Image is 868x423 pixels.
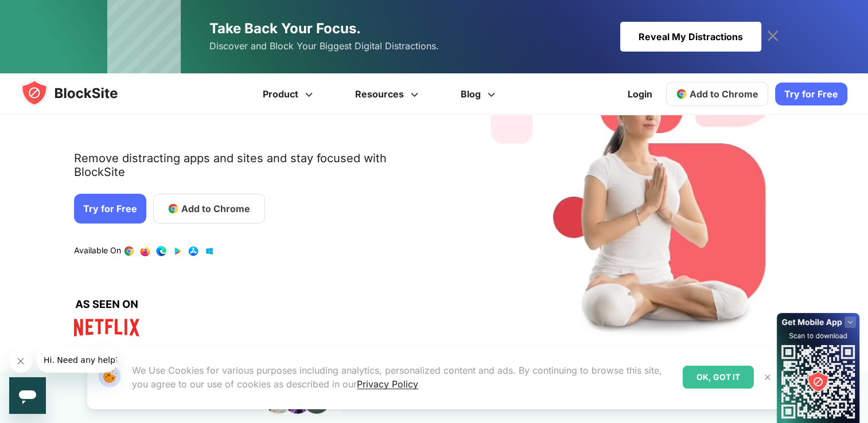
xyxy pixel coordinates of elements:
[763,373,772,382] img: Close
[621,80,659,108] a: Login
[441,73,518,115] a: Blog
[683,366,754,389] div: OK, GOT IT
[74,151,440,188] text: Remove distracting apps and sites and stay focused with BlockSite
[357,378,418,390] a: Privacy Policy
[243,73,336,115] a: Product
[9,377,46,414] iframe: Bouton de lancement de la fenêtre de messagerie
[153,194,265,224] a: Add to Chrome
[666,82,768,106] a: Add to Chrome
[690,88,758,100] span: Add to Chrome
[74,194,146,224] a: Try for Free
[7,8,83,17] span: Hi. Need any help?
[775,83,847,105] a: Try for Free
[620,22,761,52] div: Reveal My Distractions
[336,73,441,115] a: Resources
[760,370,775,385] button: Close
[37,347,117,373] iframe: Message de la compagnie
[676,88,687,100] img: chrome-icon.svg
[209,20,361,37] span: Take Back Your Focus.
[181,202,250,216] span: Add to Chrome
[132,363,673,391] p: We Use Cookies for various purposes including analytics, personalized content and ads. By continu...
[21,79,140,107] img: blocksite-icon.5d769676.svg
[9,350,32,373] iframe: Fermer le message
[74,245,121,257] text: Available On
[209,38,439,54] span: Discover and Block Your Biggest Digital Distractions.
